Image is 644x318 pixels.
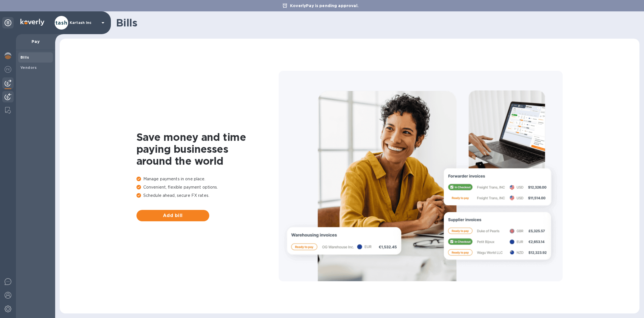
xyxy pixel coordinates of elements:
p: Convenient, flexible payment options. [136,184,279,190]
p: Pay [20,39,51,44]
img: Logo [20,19,44,26]
p: Manage payments in one place. [136,176,279,182]
h1: Bills [116,17,635,29]
p: KoverlyPay is pending approval. [287,3,361,9]
button: Add bill [136,210,209,221]
span: Add bill [141,212,205,219]
img: Foreign exchange [5,66,11,73]
p: Kartash Inc [70,21,98,25]
b: Bills [20,55,29,59]
p: Schedule ahead, secure FX rates. [136,193,279,199]
div: Unpin categories [2,17,14,28]
h1: Save money and time paying businesses around the world [136,131,279,167]
b: Vendors [20,65,37,70]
